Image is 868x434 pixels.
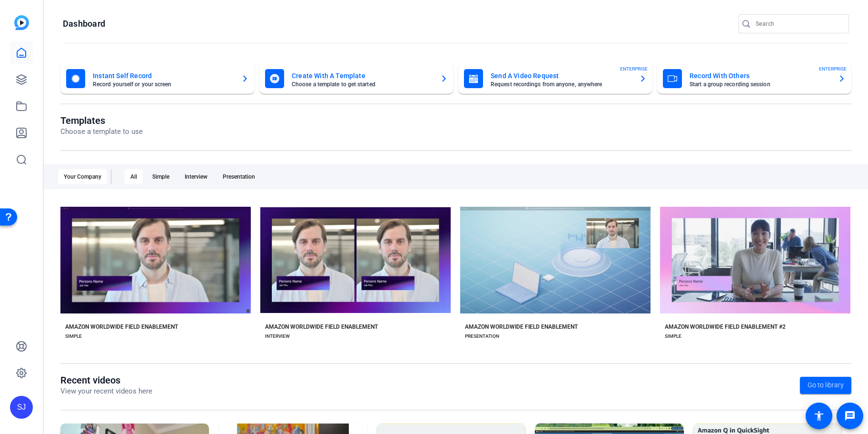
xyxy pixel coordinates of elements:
h1: Recent videos [60,374,152,386]
h1: Dashboard [63,18,105,30]
div: AMAZON WORLDWIDE FIELD ENABLEMENT #2 [665,323,786,331]
button: Send A Video RequestRequest recordings from anyone, anywhereENTERPRISE [458,63,652,94]
div: Interview [179,169,213,184]
div: Simple [147,169,175,184]
div: Your Company [58,169,107,184]
div: SJ [10,396,33,419]
mat-icon: message [844,410,856,422]
mat-card-subtitle: Start a group recording session [690,81,830,87]
div: PRESENTATION [465,333,499,340]
p: Choose a template to use [60,126,143,137]
div: SIMPLE [665,333,681,340]
div: AMAZON WORLDWIDE FIELD ENABLEMENT [465,323,578,331]
input: Search [756,18,841,30]
span: ENTERPRISE [819,65,847,72]
mat-card-subtitle: Choose a template to get started [292,81,433,87]
div: Presentation [217,169,261,184]
mat-card-title: Send A Video Request [491,70,631,81]
mat-card-subtitle: Record yourself or your screen [93,81,234,87]
mat-icon: accessibility [813,410,825,422]
mat-card-subtitle: Request recordings from anyone, anywhere [491,81,631,87]
button: Record With OthersStart a group recording sessionENTERPRISE [657,63,851,94]
mat-card-title: Instant Self Record [93,70,234,81]
a: Go to library [800,377,851,394]
h1: Templates [60,115,143,126]
div: INTERVIEW [265,333,290,340]
mat-card-title: Create With A Template [292,70,433,81]
button: Create With A TemplateChoose a template to get started [259,63,454,94]
p: View your recent videos here [60,386,152,397]
mat-card-title: Record With Others [690,70,830,81]
div: All [125,169,143,184]
span: Go to library [808,380,844,390]
button: Instant Self RecordRecord yourself or your screen [60,63,255,94]
div: AMAZON WORLDWIDE FIELD ENABLEMENT [65,323,178,331]
div: AMAZON WORLDWIDE FIELD ENABLEMENT [265,323,378,331]
span: ENTERPRISE [620,65,648,72]
img: blue-gradient.svg [14,15,29,30]
div: SIMPLE [65,333,82,340]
